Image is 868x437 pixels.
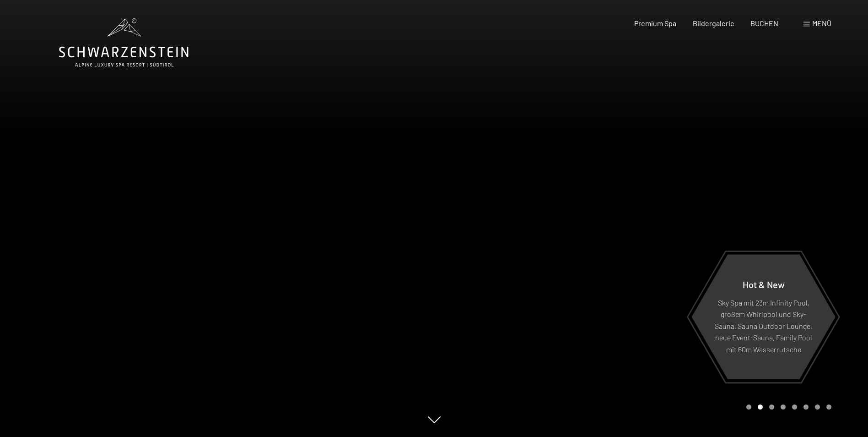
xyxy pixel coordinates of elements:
a: Bildergalerie [693,19,734,27]
a: Hot & New Sky Spa mit 23m Infinity Pool, großem Whirlpool und Sky-Sauna, Sauna Outdoor Lounge, ne... [691,254,836,380]
div: Carousel Page 1 [746,404,751,410]
div: Carousel Page 6 [803,404,809,410]
span: Hot & New [743,279,785,290]
div: Carousel Pagination [743,404,831,410]
div: Carousel Page 4 [781,404,786,410]
a: BUCHEN [750,19,778,27]
div: Carousel Page 3 [769,404,774,410]
a: Premium Spa [634,19,676,27]
div: Carousel Page 7 [815,404,820,410]
div: Carousel Page 5 [792,404,797,410]
div: Carousel Page 2 (Current Slide) [758,404,763,410]
span: Menü [812,19,831,27]
p: Sky Spa mit 23m Infinity Pool, großem Whirlpool und Sky-Sauna, Sauna Outdoor Lounge, neue Event-S... [714,296,813,355]
div: Carousel Page 8 [826,404,831,410]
